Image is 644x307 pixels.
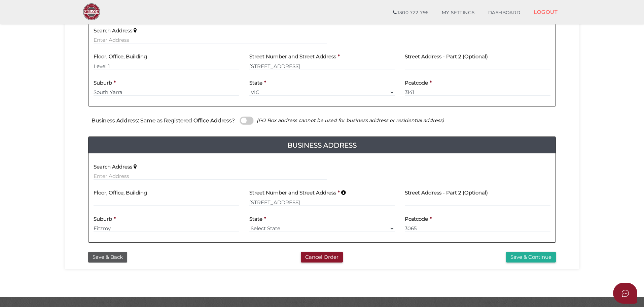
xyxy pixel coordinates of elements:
h4: Search Address [94,28,132,34]
button: Cancel Order [301,252,343,263]
h4: Postcode [405,216,428,222]
h4: Suburb [94,216,112,222]
h4: Search Address [94,164,132,170]
button: Save & Back [88,252,127,263]
input: Enter Address [249,62,395,70]
h4: Suburb [94,80,112,86]
a: LOGOUT [527,5,564,19]
h4: Street Number and Street Address [249,54,336,60]
input: Postcode must be exactly 4 digits [405,225,550,232]
input: Enter Address [94,36,327,44]
i: Keep typing in your address(including suburb) until it appears [134,28,137,33]
h4: State [249,80,262,86]
h4: Floor, Office, Building [94,190,147,196]
h4: Floor, Office, Building [94,54,147,60]
a: DASHBOARD [481,6,527,20]
h4: : Same as Registered Office Address? [92,118,235,123]
h4: Business Address [88,140,556,151]
i: Keep typing in your address(including suburb) until it appears [341,190,346,195]
h4: State [249,216,262,222]
h4: Street Address - Part 2 (Optional) [405,190,488,196]
a: MY SETTINGS [435,6,481,20]
h4: Street Address - Part 2 (Optional) [405,54,488,60]
h4: Street Number and Street Address [249,190,336,196]
button: Save & Continue [506,252,556,263]
i: (PO Box address cannot be used for business address or residential address) [257,117,444,123]
button: Open asap [613,283,637,304]
input: Enter Address [249,198,395,206]
input: Enter Address [94,173,327,180]
h4: Postcode [405,80,428,86]
a: 1300 722 796 [386,6,435,20]
u: Business Address [92,117,138,124]
input: Postcode must be exactly 4 digits [405,89,550,96]
i: Keep typing in your address(including suburb) until it appears [134,164,137,170]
